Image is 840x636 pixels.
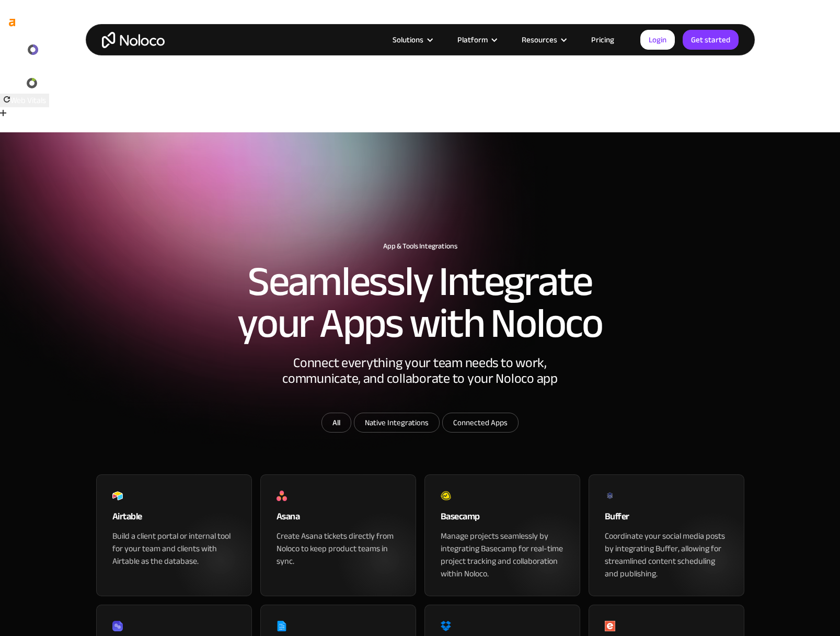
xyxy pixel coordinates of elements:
[101,81,116,94] div: 0$
[93,79,97,87] span: 2
[72,79,76,87] span: 2
[61,79,70,87] span: rd
[52,79,56,87] span: 2
[509,33,578,47] div: Resources
[640,30,675,50] a: Login
[80,79,90,87] span: kw
[17,79,24,87] span: 14
[102,32,165,48] a: home
[277,530,400,567] div: Create Asana tickets directly from Noloco to keep product teams in sync.
[101,73,116,81] a: st0
[589,474,744,596] a: BufferCoordinate your social media posts by integrating Buffer, allowing for streamlined content ...
[605,509,728,530] div: Buffer
[605,530,728,580] div: Coordinate your social media posts by integrating Buffer, allowing for streamlined content schedu...
[41,79,50,87] span: rp
[444,33,509,47] div: Platform
[112,530,236,567] div: Build a client portal or internal tool for your team and clients with Airtable as the database.
[522,33,557,47] div: Resources
[683,30,739,50] a: Get started
[5,79,15,87] span: ur
[578,33,627,47] a: Pricing
[111,73,117,81] span: 0
[379,33,444,47] div: Solutions
[80,79,97,87] a: kw2
[424,474,580,596] a: BasecampManage projects seamlessly by integrating Basecamp for real-time project tracking and col...
[101,73,109,81] span: st
[263,355,577,413] div: Connect everything your team needs to work, communicate, and collaborate to your Noloco app
[112,509,236,530] div: Airtable
[61,79,76,87] a: rd2
[321,413,351,433] a: All
[441,509,564,530] div: Basecamp
[96,242,744,251] h1: App & Tools Integrations
[277,509,400,530] div: Asana
[393,33,423,47] div: Solutions
[96,474,252,596] a: AirtableBuild a client portal or internal tool for your team and clients with Airtable as the dat...
[457,33,488,47] div: Platform
[5,78,37,88] a: ur14
[41,79,56,87] a: rp2
[441,530,564,580] div: Manage projects seamlessly by integrating Basecamp for real-time project tracking and collaborati...
[211,413,629,435] form: Email Form
[260,474,416,596] a: AsanaCreate Asana tickets directly from Noloco to keep product teams in sync.
[10,93,46,108] span: Web Vitals
[237,261,603,345] h2: Seamlessly Integrate your Apps with Noloco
